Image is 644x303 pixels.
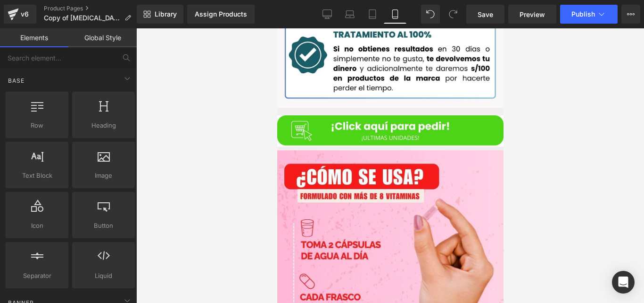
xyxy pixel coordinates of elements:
a: Tablet [361,5,384,24]
span: Save [478,9,493,19]
span: Text Block [8,171,66,181]
button: More [621,5,640,24]
a: New Library [137,5,183,24]
a: Desktop [316,5,339,24]
span: Publish [571,10,595,18]
span: Liquid [75,271,132,281]
a: Laptop [339,5,361,24]
span: Heading [75,121,132,130]
span: Base [7,76,25,85]
span: Icon [8,221,66,231]
button: Undo [421,5,440,24]
span: Preview [520,9,545,19]
div: v6 [19,8,31,20]
span: Row [8,121,66,130]
a: Mobile [384,5,406,24]
span: Image [75,171,132,181]
a: Preview [508,5,556,24]
a: Global Style [68,28,137,47]
span: Button [75,221,132,231]
span: Library [155,10,177,18]
a: v6 [4,5,36,24]
div: Open Intercom Messenger [612,271,635,294]
span: Copy of [MEDICAL_DATA] [44,14,121,22]
button: Redo [444,5,462,24]
span: Separator [8,271,66,281]
div: Assign Products [195,10,247,18]
a: Product Pages [44,5,139,12]
button: Publish [560,5,618,24]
